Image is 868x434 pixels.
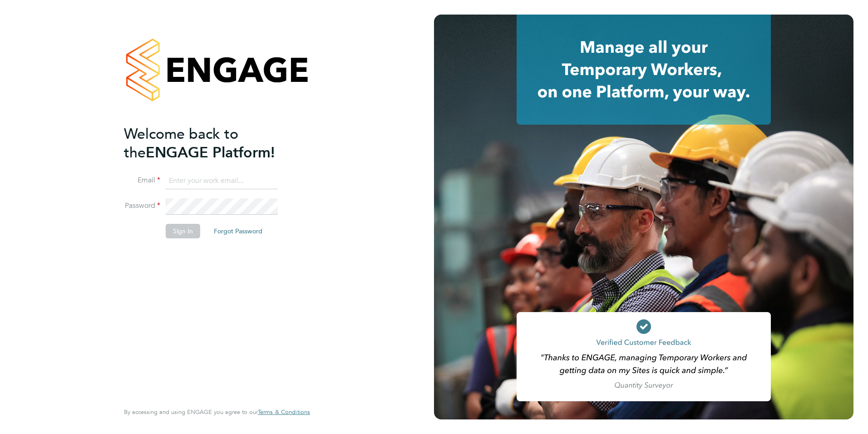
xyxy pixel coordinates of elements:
a: Terms & Conditions [258,409,310,416]
input: Enter your work email... [166,173,278,189]
button: Forgot Password [207,224,270,238]
button: Sign In [166,224,200,238]
h2: ENGAGE Platform! [124,125,301,162]
span: Welcome back to the [124,125,238,161]
span: By accessing and using ENGAGE you agree to our [124,408,310,416]
label: Email [124,176,160,185]
label: Password [124,201,160,211]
